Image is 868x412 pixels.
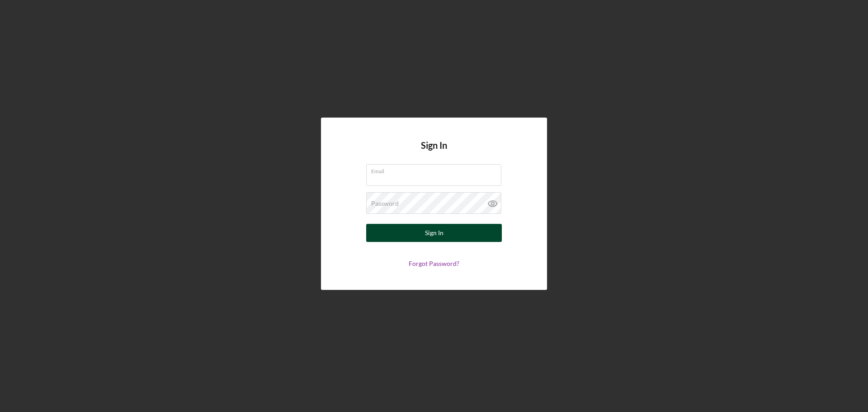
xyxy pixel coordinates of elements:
[371,165,501,175] label: Email
[366,224,502,242] button: Sign In
[421,140,447,164] h4: Sign In
[425,224,443,242] div: Sign In
[409,260,459,267] a: Forgot Password?
[371,200,399,207] label: Password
